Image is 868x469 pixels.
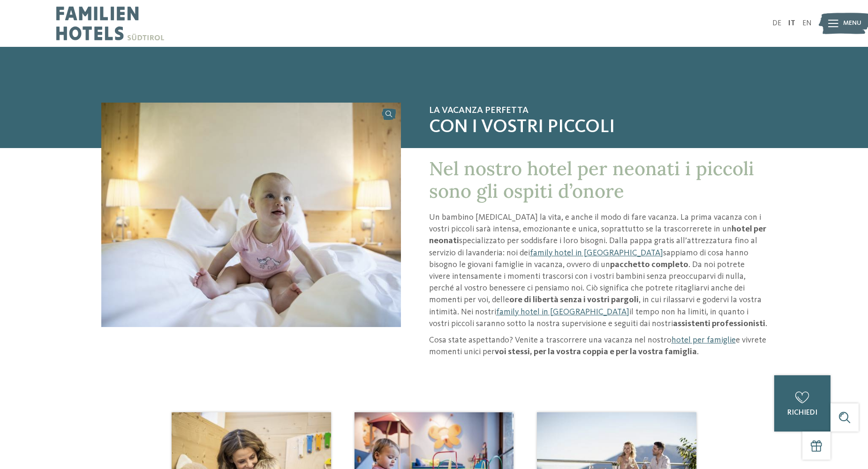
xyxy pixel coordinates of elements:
img: Hotel per neonati in Alto Adige per una vacanza di relax [101,103,401,327]
a: EN [802,20,812,27]
a: family hotel in [GEOGRAPHIC_DATA] [496,308,629,316]
strong: assistenti professionisti [673,320,765,328]
strong: pacchetto completo [610,261,688,269]
span: La vacanza perfetta [429,105,767,116]
a: richiedi [774,375,830,432]
span: richiedi [787,409,817,417]
a: family hotel in [GEOGRAPHIC_DATA] [530,249,663,257]
a: DE [772,20,781,27]
span: con i vostri piccoli [429,116,767,139]
strong: voi stessi, per la vostra coppia e per la vostra famiglia [495,348,697,356]
strong: ore di libertà senza i vostri pargoli [509,296,639,304]
span: Menu [843,19,861,28]
a: hotel per famiglie [672,336,736,344]
span: Nel nostro hotel per neonati i piccoli sono gli ospiti d’onore [429,156,754,203]
p: Cosa state aspettando? Venite a trascorrere una vacanza nel nostro e vivrete momenti unici per . [429,335,767,358]
a: IT [788,20,795,27]
p: Un bambino [MEDICAL_DATA] la vita, e anche il modo di fare vacanza. La prima vacanza con i vostri... [429,212,767,330]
